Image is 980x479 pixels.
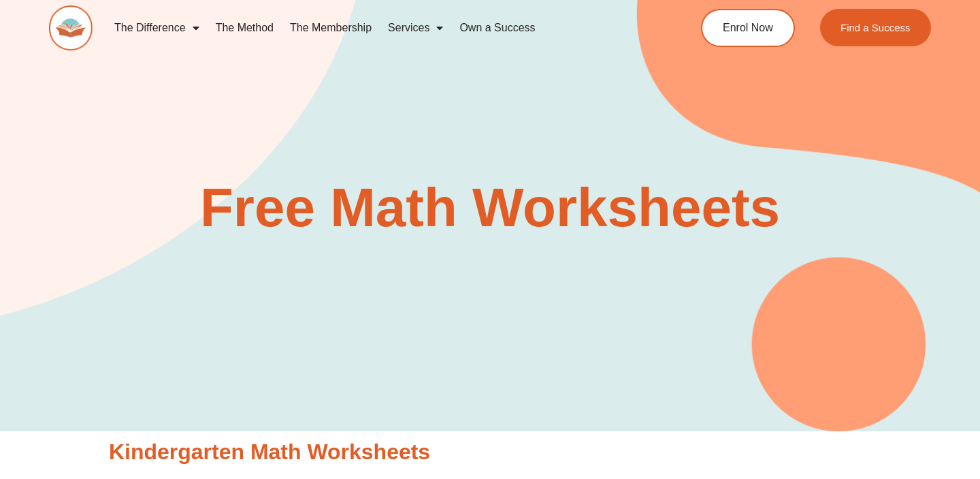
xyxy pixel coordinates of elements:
a: The Membership [282,12,380,44]
a: Own a Success [451,12,543,44]
a: Enrol Now [701,9,795,47]
span: Enrol Now [723,22,773,33]
a: The Difference [106,12,208,44]
a: Services [380,12,451,44]
a: Find a Success [820,9,931,46]
h2: Kindergarten Math Worksheets [109,438,871,467]
a: The Method [208,12,282,44]
span: Find a Success [840,22,911,33]
h2: Free Math Worksheets [102,181,878,235]
nav: Menu [106,12,651,44]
